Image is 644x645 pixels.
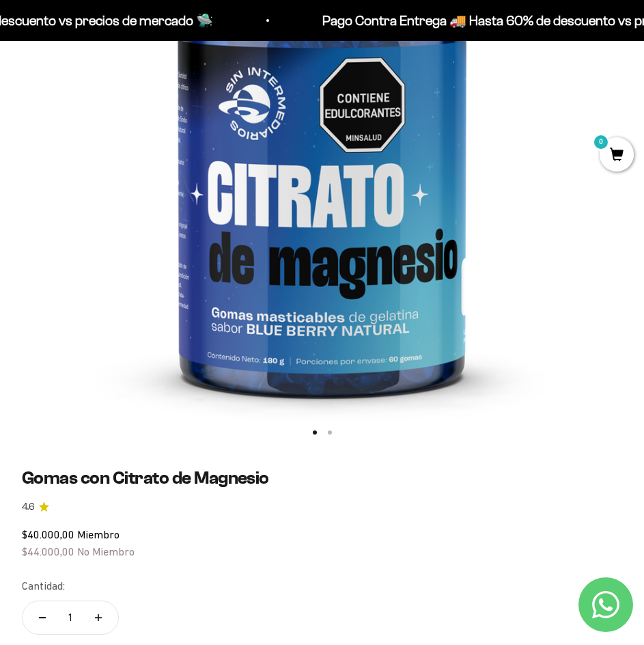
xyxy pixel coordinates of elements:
[22,545,74,558] span: $44.000,00
[22,528,74,540] span: $40.000,00
[593,134,609,150] mark: 0
[600,148,634,163] a: 0
[23,601,62,634] button: Reducir cantidad
[22,467,622,489] h1: Gomas con Citrato de Magnesio
[22,499,35,514] span: 4.6
[22,499,622,514] a: 4.64.6 de 5.0 estrellas
[22,577,65,595] label: Cantidad:
[77,528,120,540] span: Miembro
[79,601,118,634] button: Aumentar cantidad
[77,545,135,558] span: No Miembro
